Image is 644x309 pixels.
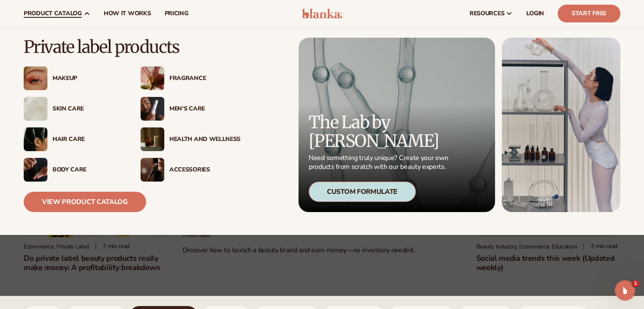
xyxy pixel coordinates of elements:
div: Makeup [53,75,124,82]
img: Male holding moisturizer bottle. [141,97,164,121]
a: Female with glitter eye makeup. Makeup [24,66,124,90]
img: logo [302,8,342,19]
a: Female with makeup brush. Accessories [141,158,240,182]
img: Cream moisturizer swatch. [24,97,47,121]
a: Microscopic product formula. The Lab by [PERSON_NAME] Need something truly unique? Create your ow... [299,38,495,212]
div: Men’s Care [169,105,240,113]
a: Cream moisturizer swatch. Skin Care [24,97,124,121]
a: Candles and incense on table. Health And Wellness [141,127,240,151]
img: Female in lab with equipment. [502,38,620,212]
span: LOGIN [526,10,544,17]
img: Candles and incense on table. [141,127,164,151]
span: 1 [632,280,639,287]
p: The Lab by [PERSON_NAME] [309,113,451,150]
a: Pink blooming flower. Fragrance [141,66,240,90]
img: Female with makeup brush. [141,158,164,182]
a: Male hand applying moisturizer. Body Care [24,158,124,182]
img: Pink blooming flower. [141,66,164,90]
a: Start Free [558,5,620,22]
div: Custom Formulate [309,182,416,202]
span: resources [470,10,504,17]
div: Hair Care [53,136,124,143]
div: Fragrance [169,75,240,82]
p: Private label products [24,38,240,56]
p: Need something truly unique? Create your own products from scratch with our beauty experts. [309,154,451,171]
a: Female hair pulled back with clips. Hair Care [24,127,124,151]
span: pricing [164,10,188,17]
div: Health And Wellness [169,136,240,143]
img: Female with glitter eye makeup. [24,66,47,90]
span: product catalog [24,10,82,17]
span: How It Works [104,10,151,17]
img: Female hair pulled back with clips. [24,127,47,151]
div: Accessories [169,166,240,174]
img: Male hand applying moisturizer. [24,158,47,182]
div: Skin Care [53,105,124,113]
div: Body Care [53,166,124,174]
a: Male holding moisturizer bottle. Men’s Care [141,97,240,121]
iframe: Intercom live chat [615,280,635,301]
a: View Product Catalog [24,192,146,212]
